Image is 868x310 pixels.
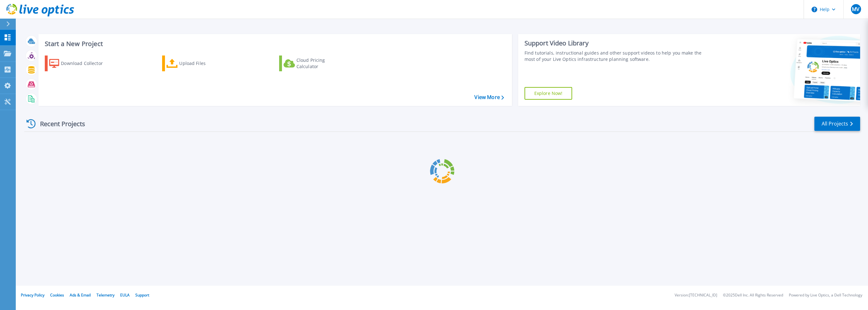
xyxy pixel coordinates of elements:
a: View More [474,94,504,100]
div: Cloud Pricing Calculator [296,57,347,70]
div: Upload Files [179,57,230,70]
div: Support Video Library [525,39,702,47]
a: Cookies [50,292,64,298]
a: Ads & Email [70,292,91,298]
a: Upload Files [162,56,232,71]
a: Cloud Pricing Calculator [279,56,349,71]
li: Powered by Live Optics, a Dell Technology [789,293,862,297]
a: EULA [120,292,130,298]
a: Telemetry [97,292,114,298]
a: Support [135,292,149,298]
a: Download Collector [45,56,115,71]
h3: Start a New Project [45,40,504,47]
a: Privacy Policy [21,292,44,298]
a: All Projects [814,117,860,131]
li: © 2025 Dell Inc. All Rights Reserved [723,293,783,297]
div: Find tutorials, instructional guides and other support videos to help you make the most of your L... [525,50,702,62]
span: MV [852,7,859,12]
a: Explore Now! [525,87,572,100]
div: Recent Projects [24,116,94,132]
li: Version: [TECHNICAL_ID] [675,293,717,297]
div: Download Collector [61,57,111,70]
